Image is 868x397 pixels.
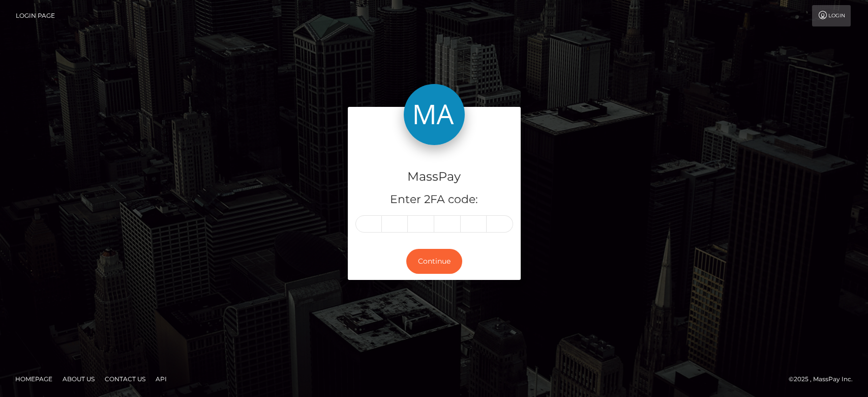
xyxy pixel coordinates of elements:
[812,5,851,26] a: Login
[355,192,513,208] h5: Enter 2FA code:
[11,371,56,387] a: Homepage
[355,168,513,186] h4: MassPay
[404,84,465,145] img: MassPay
[58,371,99,387] a: About Us
[16,5,55,26] a: Login Page
[789,374,860,385] div: © 2025 , MassPay Inc.
[152,371,171,387] a: API
[101,371,149,387] a: Contact Us
[406,249,462,274] button: Continue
